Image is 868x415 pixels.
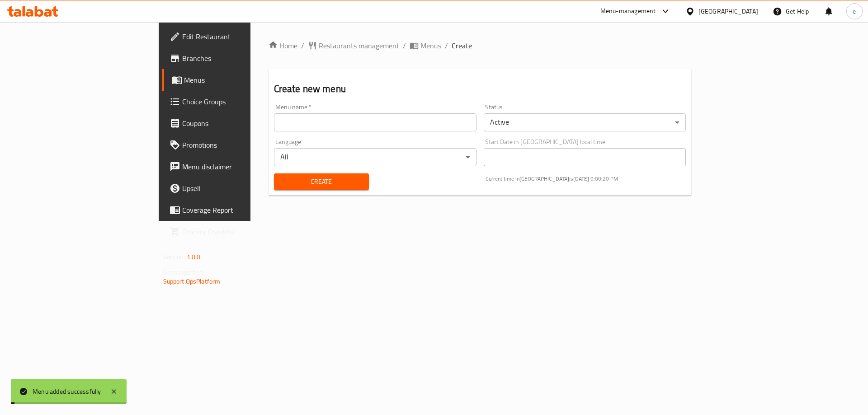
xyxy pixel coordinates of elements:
[162,91,304,112] a: Choice Groups
[162,156,304,177] a: Menu disclaimer
[420,40,441,51] span: Menus
[274,148,476,166] div: All
[182,205,297,215] span: Coverage Report
[274,82,686,96] h2: Create new menu
[486,175,686,183] p: Current time in [GEOGRAPHIC_DATA] is [DATE] 9:00:20 PM
[410,40,441,51] a: Menus
[162,26,304,47] a: Edit Restaurant
[162,221,304,242] a: Grocery Checklist
[269,40,692,51] nav: breadcrumb
[182,118,297,129] span: Coupons
[162,177,304,199] a: Upsell
[162,134,304,156] a: Promotions
[162,69,304,91] a: Menus
[600,6,656,17] div: Menu-management
[274,173,369,190] button: Create
[182,53,297,64] span: Branches
[445,40,448,51] li: /
[162,199,304,221] a: Coverage Report
[452,40,472,51] span: Create
[163,275,221,287] a: Support.OpsPlatform
[698,6,758,16] div: [GEOGRAPHIC_DATA]
[162,112,304,134] a: Coupons
[308,40,399,51] a: Restaurants management
[184,75,297,85] span: Menus
[853,6,856,16] span: e
[274,113,476,131] input: Please enter Menu name
[281,176,362,187] span: Create
[163,266,205,278] span: Get support on:
[33,387,101,396] div: Menu added successfully
[403,40,406,51] li: /
[182,140,297,150] span: Promotions
[162,47,304,69] a: Branches
[182,96,297,107] span: Choice Groups
[484,113,686,131] div: Active
[182,183,297,194] span: Upsell
[182,161,297,172] span: Menu disclaimer
[163,251,185,263] span: Version:
[182,226,297,237] span: Grocery Checklist
[182,31,297,42] span: Edit Restaurant
[187,251,201,263] span: 1.0.0
[319,40,399,51] span: Restaurants management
